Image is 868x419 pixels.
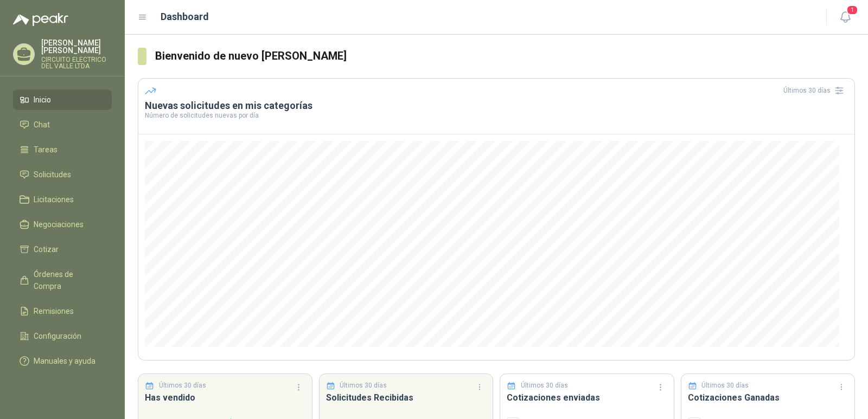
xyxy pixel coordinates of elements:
[13,164,112,185] a: Solicitudes
[13,114,112,135] a: Chat
[13,13,68,26] img: Logo peakr
[34,355,95,367] span: Manuales y ayuda
[835,8,855,27] button: 1
[34,243,59,255] span: Cotizar
[34,119,50,131] span: Chat
[701,381,749,391] p: Últimos 30 días
[34,169,71,181] span: Solicitudes
[13,326,112,346] a: Configuración
[34,194,74,205] span: Licitaciones
[340,381,387,391] p: Últimos 30 días
[159,381,206,391] p: Últimos 30 días
[145,391,305,404] h3: Has vendido
[13,189,112,210] a: Licitaciones
[34,218,84,230] span: Negociaciones
[13,301,112,321] a: Remisiones
[34,94,51,106] span: Inicio
[34,144,58,156] span: Tareas
[13,214,112,235] a: Negociaciones
[783,82,848,99] div: Últimos 30 días
[13,264,112,296] a: Órdenes de Compra
[521,381,568,391] p: Últimos 30 días
[34,305,74,317] span: Remisiones
[13,239,112,260] a: Cotizar
[41,39,112,54] p: [PERSON_NAME] [PERSON_NAME]
[13,139,112,160] a: Tareas
[34,330,81,342] span: Configuración
[34,268,101,292] span: Órdenes de Compra
[161,9,209,24] h1: Dashboard
[145,112,848,119] p: Número de solicitudes nuevas por día
[155,48,855,65] h3: Bienvenido de nuevo [PERSON_NAME]
[13,351,112,371] a: Manuales y ayuda
[326,391,487,404] h3: Solicitudes Recibidas
[507,391,667,404] h3: Cotizaciones enviadas
[13,89,112,110] a: Inicio
[41,56,112,69] p: CIRCUITO ELECTRICO DEL VALLE LTDA
[688,391,848,404] h3: Cotizaciones Ganadas
[145,99,848,112] h3: Nuevas solicitudes en mis categorías
[846,5,858,15] span: 1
